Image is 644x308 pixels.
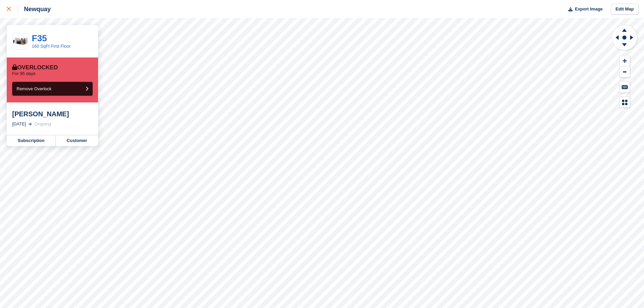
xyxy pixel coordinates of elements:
[34,121,51,127] div: Ongoing
[18,5,51,13] div: Newquay
[7,135,56,146] a: Subscription
[620,55,630,67] button: Zoom In
[56,135,98,146] a: Customer
[12,110,93,118] div: [PERSON_NAME]
[575,6,602,13] span: Export Image
[12,82,93,96] button: Remove Overlock
[611,4,639,15] a: Edit Map
[620,67,630,78] button: Zoom Out
[13,35,28,47] img: 150-sqft-unit.jpg
[620,81,630,93] button: Keyboard Shortcuts
[32,33,47,43] a: F35
[28,123,32,125] img: arrow-right-light-icn-cde0832a797a2874e46488d9cf13f60e5c3a73dbe684e267c42b8395dfbc2abf.svg
[12,64,58,71] div: Overlocked
[12,71,35,76] p: For 95 days
[12,121,26,127] div: [DATE]
[32,44,71,49] a: 160 SqFt First Floor
[564,4,603,15] button: Export Image
[620,97,630,108] button: Map Legend
[17,86,51,91] span: Remove Overlock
